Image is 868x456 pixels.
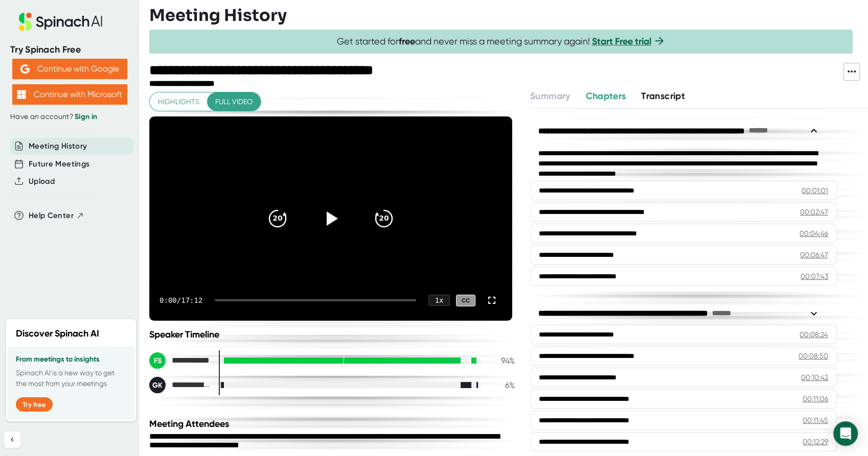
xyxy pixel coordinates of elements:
div: 00:11:06 [803,394,828,404]
div: 00:06:47 [800,250,828,260]
div: 1 x [428,295,450,306]
div: 00:10:42 [801,372,828,382]
span: Highlights [158,95,199,108]
div: 00:02:47 [800,207,828,217]
div: Open Intercom Messenger [833,421,858,446]
span: Summary [530,90,570,102]
button: Transcript [641,89,685,103]
a: Sign in [75,112,97,121]
div: 00:01:01 [802,185,828,196]
div: 0:00 / 17:12 [159,296,202,304]
img: Aehbyd4JwY73AAAAAElFTkSuQmCC [20,64,30,74]
div: 00:07:43 [801,271,828,281]
button: Summary [530,89,570,103]
button: Full video [207,92,261,111]
span: Full video [215,95,253,108]
span: Get started for and never miss a meeting summary again! [337,36,666,47]
span: Transcript [641,90,685,102]
div: Have an account? [10,112,129,122]
a: Start Free trial [592,36,651,47]
button: Collapse sidebar [4,431,20,448]
span: Help Center [29,210,74,222]
div: Frank Samuel [149,352,211,369]
button: Upload [29,176,55,187]
div: 00:08:50 [798,351,828,361]
button: Continue with Microsoft [12,84,127,105]
h3: Meeting History [149,6,287,25]
div: Speaker Timeline [149,329,515,340]
div: Try Spinach Free [10,44,129,56]
div: FS [149,352,166,369]
div: 00:08:24 [800,329,828,340]
div: Gopi Kokkonda [149,377,211,393]
button: Highlights [150,92,208,111]
div: Meeting Attendees [149,418,517,429]
button: Meeting History [29,140,87,152]
button: Future Meetings [29,158,89,170]
button: Try free [16,397,53,412]
div: CC [456,295,475,306]
b: free [399,36,415,47]
p: Spinach AI is a new way to get the most from your meetings [16,368,126,389]
h3: From meetings to insights [16,355,126,364]
button: Chapters [585,89,626,103]
span: Chapters [585,90,626,102]
h2: Discover Spinach AI [16,327,99,341]
div: 00:04:46 [800,228,828,238]
div: GK [149,377,166,393]
div: 00:11:45 [803,415,828,425]
div: 00:12:29 [803,437,828,447]
div: 94 % [489,356,515,366]
div: 6 % [489,380,515,390]
button: Continue with Google [12,59,127,79]
button: Help Center [29,210,84,222]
